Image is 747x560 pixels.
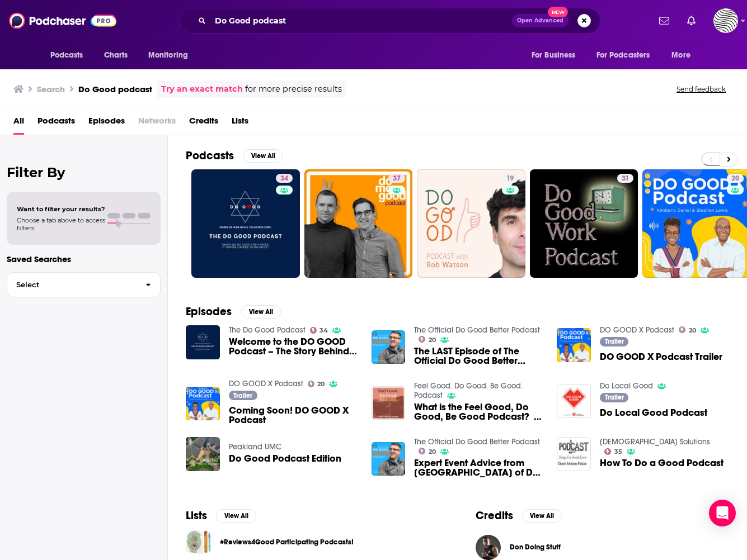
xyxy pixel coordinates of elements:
a: 20 [679,326,696,333]
img: How To Do a Good Podcast [557,437,591,471]
img: User Profile [713,8,738,33]
a: 34 [191,169,300,278]
button: Open AdvancedNew [512,14,569,27]
img: Coming Soon! DO GOOD X Podcast [186,387,220,421]
button: Show profile menu [713,8,738,33]
a: PodcastsView All [186,149,283,163]
a: 34 [310,327,328,334]
a: What is the Feel Good, Do Good, Be Good Podcast? | Episode #1 [414,402,543,421]
a: Don Doing Stuff [510,543,561,552]
a: 20 [308,381,325,387]
span: Charts [104,48,128,63]
a: All [13,112,24,135]
a: 34 [276,174,293,183]
button: open menu [140,45,203,66]
button: open menu [589,45,666,66]
a: Feel Good. Do Good. Be Good. Podcast [414,381,523,400]
a: The Official Do Good Better Podcast [414,325,540,335]
a: EpisodesView All [186,305,281,319]
span: Episodes [88,112,125,135]
h2: Filter By [7,164,161,181]
button: open menu [664,45,704,66]
img: Don Doing Stuff [476,535,501,560]
span: New [548,7,568,17]
button: Select [7,272,161,297]
a: Podcasts [37,112,75,135]
span: Logged in as OriginalStrategies [713,8,738,33]
a: 31 [530,169,638,278]
a: 20 [419,336,436,343]
h2: Credits [476,509,513,523]
span: Open Advanced [517,18,563,23]
a: Try an exact match [161,83,243,96]
a: DO GOOD X Podcast [600,325,674,335]
img: Welcome to the DO GOOD Podcast – The Story Behind the Mic [186,325,220,359]
span: For Podcasters [596,48,650,63]
span: Want to filter your results? [17,205,105,213]
h2: Podcasts [186,149,234,163]
a: 19 [502,174,518,183]
a: The LAST Episode of The Official Do Good Better Podcast? (OR IS IT?) | The Official Do Good Bette... [414,347,543,366]
span: 37 [393,173,401,184]
a: The Do Good Podcast [229,325,306,335]
span: 19 [506,173,514,184]
p: Saved Searches [7,254,161,264]
a: 20 [419,448,436,454]
a: The Official Do Good Better Podcast [414,437,540,447]
span: for more precise results [245,83,342,96]
img: Expert Event Advice from Kalsey Beach of Do Good Events | The Official Do Good Better Podcast #276 [372,442,406,476]
a: #Reviews4Good Participating Podcasts! [186,529,211,554]
span: Trailer [605,338,624,345]
h2: Episodes [186,305,232,319]
span: Do Good Podcast Edition [229,454,341,463]
a: Welcome to the DO GOOD Podcast – The Story Behind the Mic [229,337,358,356]
span: Choose a tab above to access filters. [17,216,105,232]
span: 20 [317,382,325,387]
a: Podchaser - Follow, Share and Rate Podcasts [9,10,116,31]
span: 20 [429,338,436,343]
span: 35 [614,449,622,454]
a: 19 [417,169,525,278]
a: Charts [97,45,135,66]
a: ListsView All [186,509,256,523]
div: Search podcasts, credits, & more... [180,8,600,34]
a: 31 [617,174,633,183]
a: 37 [304,169,413,278]
img: Do Good Podcast Edition [186,437,220,471]
span: 34 [320,328,328,333]
a: Coming Soon! DO GOOD X Podcast [229,406,358,425]
a: Church Solutions [600,437,710,447]
a: Do Local Good Podcast [557,384,591,418]
span: 34 [280,173,288,184]
img: What is the Feel Good, Do Good, Be Good Podcast? | Episode #1 [372,386,406,420]
a: Credits [189,112,218,135]
a: Do Local Good [600,381,653,391]
h3: Do Good podcast [78,84,152,94]
span: 20 [689,328,696,333]
a: DO GOOD X Podcast Trailer [600,352,722,362]
span: Trailer [605,394,624,401]
span: Do Local Good Podcast [600,408,707,417]
span: Podcasts [50,48,83,63]
button: Send feedback [673,84,729,94]
img: DO GOOD X Podcast Trailer [557,328,591,362]
a: How To Do a Good Podcast [600,458,723,468]
h3: Search [37,84,65,94]
a: DO GOOD X Podcast [229,379,303,388]
span: 31 [622,173,629,184]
